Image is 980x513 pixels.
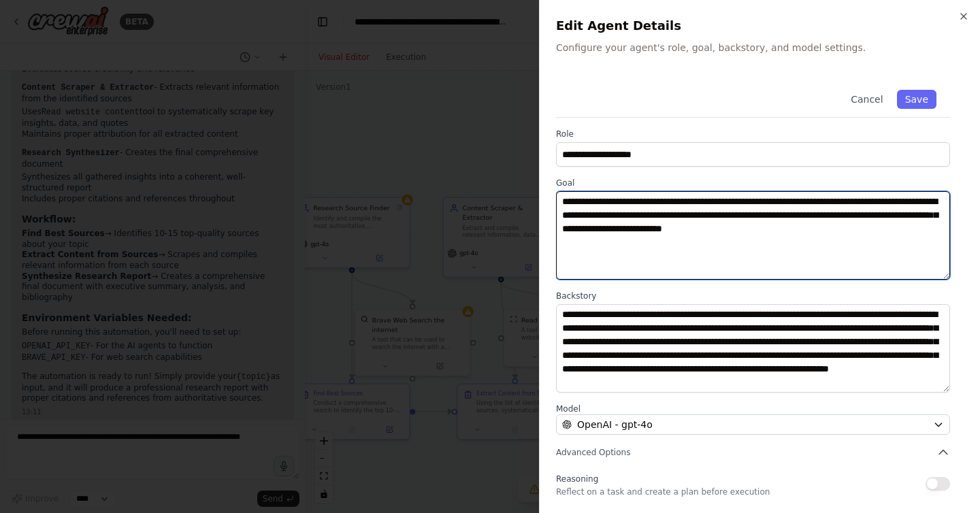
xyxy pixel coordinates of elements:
[843,90,891,109] button: Cancel
[556,403,950,414] label: Model
[556,41,964,54] p: Configure your agent's role, goal, backstory, and model settings.
[897,90,936,109] button: Save
[556,446,950,459] button: Advanced Options
[556,291,950,301] label: Backstory
[556,129,950,139] label: Role
[556,414,950,435] button: OpenAI - gpt-4o
[556,474,598,484] span: Reasoning
[556,178,950,188] label: Goal
[556,486,770,497] p: Reflect on a task and create a plan before execution
[556,16,964,35] h2: Edit Agent Details
[577,418,653,431] span: OpenAI - gpt-4o
[556,447,630,458] span: Advanced Options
